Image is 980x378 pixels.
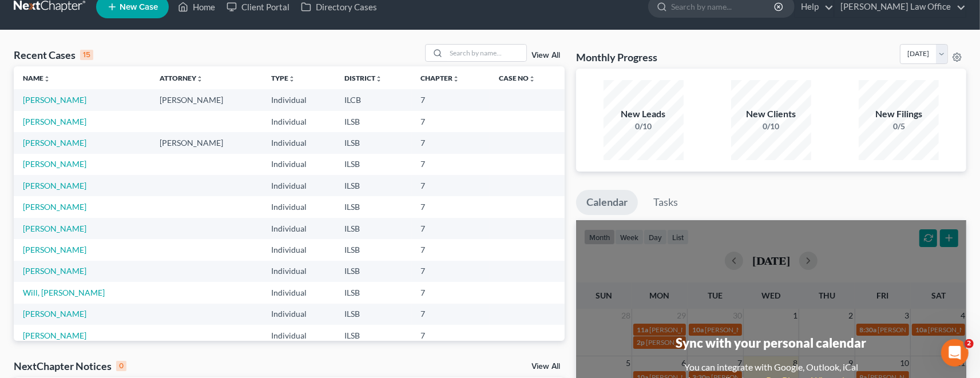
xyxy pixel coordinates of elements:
a: Will, [PERSON_NAME] [23,288,105,297]
td: Individual [262,239,335,260]
div: New Clients [731,108,811,121]
a: Typeunfold_more [271,74,295,82]
td: 7 [412,325,490,346]
h3: Monthly Progress [576,50,657,64]
td: ILSB [335,239,412,260]
td: Individual [262,282,335,303]
i: unfold_more [453,75,460,82]
td: Individual [262,111,335,132]
td: ILSB [335,304,412,325]
td: ILSB [335,175,412,196]
td: 7 [412,111,490,132]
div: 0/10 [731,121,811,132]
a: Districtunfold_more [344,74,382,82]
td: 7 [412,132,490,153]
a: [PERSON_NAME] [23,202,86,212]
td: 7 [412,304,490,325]
div: New Filings [859,108,939,121]
td: Individual [262,261,335,282]
i: unfold_more [529,75,535,82]
td: Individual [262,132,335,153]
td: ILSB [335,154,412,175]
td: ILSB [335,218,412,239]
a: [PERSON_NAME] [23,309,86,319]
a: [PERSON_NAME] [23,159,86,169]
td: Individual [262,89,335,110]
a: [PERSON_NAME] [23,117,86,126]
td: 7 [412,89,490,110]
td: ILCB [335,89,412,110]
span: 2 [965,339,974,348]
td: Individual [262,175,335,196]
a: Attorneyunfold_more [160,74,203,82]
a: View All [531,363,560,371]
iframe: Intercom live chat [941,339,969,367]
td: 7 [412,261,490,282]
td: ILSB [335,111,412,132]
div: 0/5 [859,121,939,132]
span: New Case [120,3,158,11]
td: Individual [262,218,335,239]
td: 7 [412,239,490,260]
div: NextChapter Notices [14,359,126,373]
div: Sync with your personal calendar [676,334,866,352]
a: [PERSON_NAME] [23,181,86,190]
td: 7 [412,175,490,196]
td: 7 [412,154,490,175]
td: Individual [262,304,335,325]
td: 7 [412,282,490,303]
div: New Leads [604,108,684,121]
i: unfold_more [288,75,295,82]
a: Nameunfold_more [23,74,50,82]
div: 0 [116,361,126,371]
div: Recent Cases [14,48,93,62]
i: unfold_more [375,75,382,82]
i: unfold_more [196,75,203,82]
td: ILSB [335,325,412,346]
a: View All [531,51,560,59]
a: [PERSON_NAME] [23,224,86,233]
a: [PERSON_NAME] [23,138,86,148]
a: Chapterunfold_more [421,74,460,82]
td: ILSB [335,261,412,282]
td: Individual [262,154,335,175]
div: 0/10 [604,121,684,132]
td: 7 [412,196,490,217]
td: 7 [412,218,490,239]
a: [PERSON_NAME] [23,331,86,340]
a: [PERSON_NAME] [23,266,86,276]
td: [PERSON_NAME] [150,89,262,110]
td: ILSB [335,282,412,303]
a: Calendar [576,190,638,215]
i: unfold_more [43,75,50,82]
a: [PERSON_NAME] [23,95,86,105]
td: Individual [262,325,335,346]
input: Search by name... [446,45,526,61]
a: Tasks [643,190,688,215]
td: ILSB [335,132,412,153]
div: 15 [80,50,93,60]
td: Individual [262,196,335,217]
td: ILSB [335,196,412,217]
td: [PERSON_NAME] [150,132,262,153]
a: Case Nounfold_more [499,74,535,82]
a: [PERSON_NAME] [23,245,86,254]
